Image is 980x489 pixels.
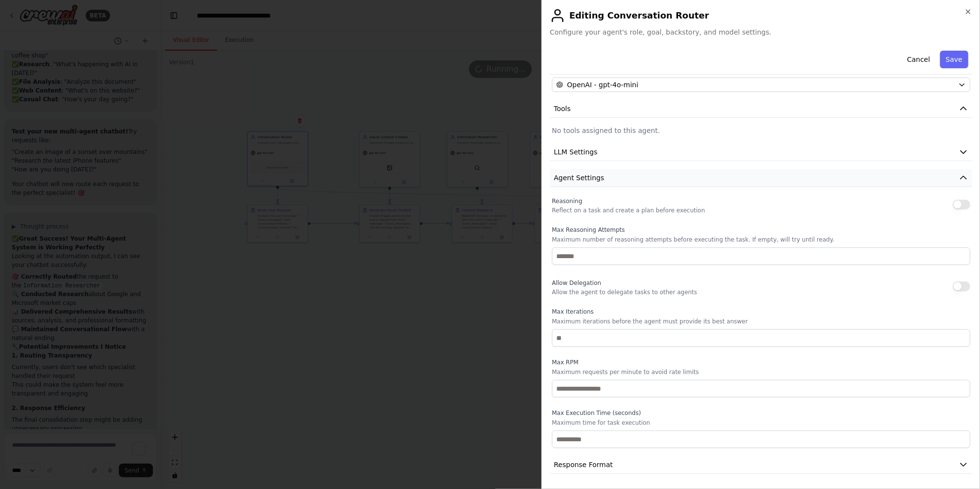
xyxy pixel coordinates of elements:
[552,419,970,427] p: Maximum time for task execution
[552,409,970,417] label: Max Execution Time (seconds)
[567,80,638,90] span: OpenAI - gpt-4o-mini
[552,358,970,366] label: Max RPM
[554,104,571,113] span: Tools
[554,173,604,183] span: Agent Settings
[552,198,582,205] span: Reasoning
[552,226,970,234] label: Max Reasoning Attempts
[550,143,972,161] button: LLM Settings
[554,147,598,157] span: LLM Settings
[550,100,972,118] button: Tools
[552,207,705,214] p: Reflect on a task and create a plan before execution
[552,236,970,244] p: Maximum number of reasoning attempts before executing the task. If empty, will try until ready.
[552,368,970,376] p: Maximum requests per minute to avoid rate limits
[552,126,970,135] p: No tools assigned to this agent.
[552,77,970,92] button: OpenAI - gpt-4o-mini
[554,460,613,470] span: Response Format
[550,8,972,23] h2: Editing Conversation Router
[940,51,968,68] button: Save
[550,27,972,37] span: Configure your agent's role, goal, backstory, and model settings.
[550,456,972,474] button: Response Format
[901,51,936,68] button: Cancel
[552,288,697,296] p: Allow the agent to delegate tasks to other agents
[552,308,970,316] label: Max Iterations
[552,318,970,325] p: Maximum iterations before the agent must provide its best answer
[550,169,972,187] button: Agent Settings
[552,280,601,286] span: Allow Delegation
